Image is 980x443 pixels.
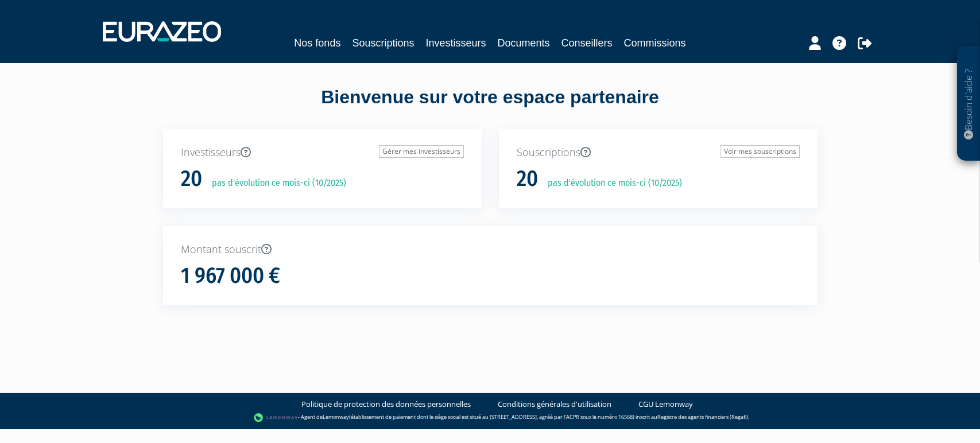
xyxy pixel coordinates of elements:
[721,145,800,158] a: Voir mes souscriptions
[11,412,969,423] div: - Agent de (établissement de paiement dont le siège social est situé au [STREET_ADDRESS], agréé p...
[254,412,298,423] img: logo-lemonway.png
[301,399,471,410] a: Politique de protection des données personnelles
[624,35,686,51] a: Commissions
[181,242,800,257] p: Montant souscrit
[561,35,613,51] a: Conseillers
[181,264,280,288] h1: 1 967 000 €
[425,35,486,51] a: Investisseurs
[638,399,693,410] a: CGU Lemonway
[103,21,221,42] img: 1732889491-logotype_eurazeo_blanc_rvb.png
[498,35,550,51] a: Documents
[181,145,464,160] p: Investisseurs
[323,413,349,421] a: Lemonway
[352,35,414,51] a: Souscriptions
[498,399,611,410] a: Conditions générales d'utilisation
[962,52,975,156] p: Besoin d'aide ?
[204,177,346,190] p: pas d'évolution ce mois-ci (10/2025)
[181,167,202,191] h1: 20
[379,145,464,158] a: Gérer mes investisseurs
[154,84,826,129] div: Bienvenue sur votre espace partenaire
[517,145,800,160] p: Souscriptions
[540,177,682,190] p: pas d'évolution ce mois-ci (10/2025)
[294,35,340,51] a: Nos fonds
[517,167,538,191] h1: 20
[657,413,748,421] a: Registre des agents financiers (Regafi)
